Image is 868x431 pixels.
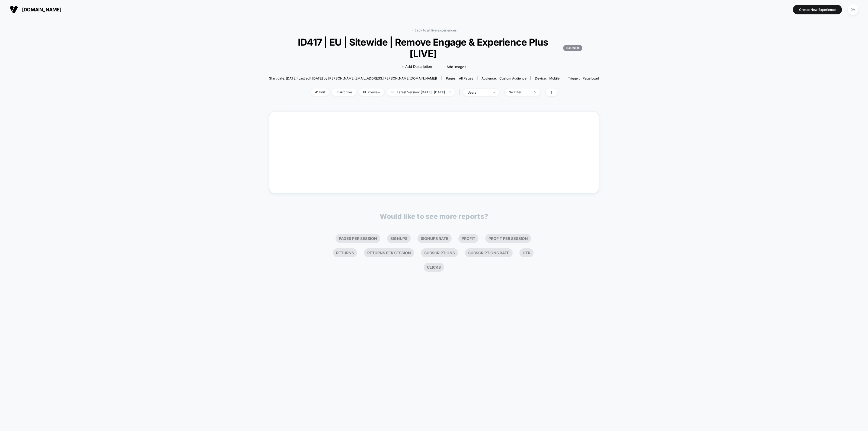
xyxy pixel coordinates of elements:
[269,76,437,80] span: Start date: [DATE] (Last edit [DATE] by [PERSON_NAME][EMAIL_ADDRESS][PERSON_NAME][DOMAIN_NAME])
[534,91,536,93] img: end
[481,76,526,80] div: Audience:
[583,76,599,80] span: Page Load
[458,234,478,243] li: Profit
[402,64,432,69] span: + Add Description
[359,88,384,96] span: Preview
[424,263,444,272] li: Clicks
[10,5,18,14] img: Visually logo
[332,88,356,96] span: Archive
[563,45,582,51] p: PAUSED
[387,88,455,96] span: Latest Version: [DATE] - [DATE]
[8,5,63,14] button: [DOMAIN_NAME]
[531,76,564,80] span: Device:
[311,88,329,96] span: Edit
[333,248,357,257] li: Returns
[509,90,530,94] div: No Filter
[380,212,488,220] p: Would like to see more reports?
[793,5,842,14] button: Create New Experience
[568,76,599,80] div: Trigger:
[22,7,61,12] span: [DOMAIN_NAME]
[421,248,458,257] li: Subscriptions
[387,234,411,243] li: Signups
[465,248,513,257] li: Subscriptions Rate
[443,65,466,69] span: + Add Images
[499,76,526,80] span: Custom Audience
[493,92,495,93] img: end
[485,234,531,243] li: Profit Per Session
[519,248,534,257] li: Ctr
[467,90,489,94] div: users
[286,36,583,59] span: ID417 | EU | Sitewide | Remove Engage & Experience Plus [LIVE]
[446,76,473,80] div: Pages:
[315,91,318,93] img: edit
[336,234,380,243] li: Pages Per Session
[411,28,457,32] a: < Back to all live experiences
[458,88,463,96] span: |
[459,76,473,80] span: all pages
[364,248,414,257] li: Returns Per Session
[549,76,560,80] span: mobile
[391,91,394,93] img: calendar
[336,91,339,93] img: end
[449,91,451,93] img: end
[848,4,858,15] div: DV
[417,234,452,243] li: Signups Rate
[846,4,860,15] button: DV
